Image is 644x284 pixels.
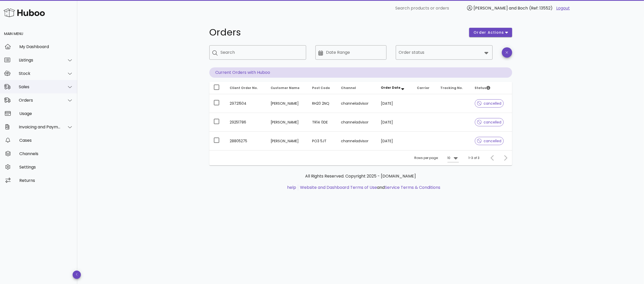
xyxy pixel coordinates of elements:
div: Listings [19,58,61,63]
td: TR14 0DE [308,113,337,132]
button: order actions [469,28,512,37]
span: Customer Name [271,86,300,90]
div: Rows per page: [415,150,459,165]
div: 1-3 of 3 [469,156,480,160]
span: Channel [341,86,356,90]
span: Client Order No. [230,86,258,90]
span: cancelled [477,102,502,105]
td: 28805275 [226,132,267,150]
th: Status [471,82,512,94]
th: Order Date: Sorted descending. Activate to remove sorting. [377,82,413,94]
th: Carrier [413,82,436,94]
div: Sales [19,84,61,89]
td: 29251786 [226,113,267,132]
th: Channel [337,82,377,94]
a: help [287,184,296,190]
span: cancelled [477,139,502,143]
a: Website and Dashboard Terms of Use [300,184,377,190]
div: Channels [19,151,73,156]
td: 29721504 [226,94,267,113]
th: Post Code [308,82,337,94]
div: Settings [19,165,73,170]
div: Returns [19,178,73,183]
td: [PERSON_NAME] [267,94,308,113]
span: Post Code [312,86,330,90]
th: Customer Name [267,82,308,94]
div: 10 [448,156,451,160]
div: 10Rows per page: [448,154,459,162]
img: Huboo Logo [4,7,45,18]
th: Client Order No. [226,82,267,94]
div: Orders [19,98,61,103]
div: Usage [19,111,73,116]
div: Stock [19,71,61,76]
p: Current Orders with Huboo [209,67,512,78]
td: [DATE] [377,132,413,150]
td: [DATE] [377,113,413,132]
span: Order Date [381,85,400,90]
td: RH20 2NQ [308,94,337,113]
div: Cases [19,138,73,143]
span: Tracking No. [440,86,463,90]
td: channeladvisor [337,94,377,113]
td: [DATE] [377,94,413,113]
p: All Rights Reserved. Copyright 2025 - [DOMAIN_NAME] [213,173,508,179]
span: (Ref: 13552) [529,5,553,11]
div: Invoicing and Payments [19,125,61,129]
td: channeladvisor [337,132,377,150]
span: cancelled [477,120,502,124]
div: My Dashboard [19,44,73,49]
td: PO3 5JT [308,132,337,150]
th: Tracking No. [436,82,471,94]
span: Status [475,86,490,90]
a: Logout [556,5,570,11]
span: [PERSON_NAME] and Boch [474,5,528,11]
td: channeladvisor [337,113,377,132]
li: and [298,184,440,191]
span: order actions [473,30,504,35]
div: Order status [396,45,493,60]
a: Service Terms & Conditions [385,184,440,190]
td: [PERSON_NAME] [267,113,308,132]
td: [PERSON_NAME] [267,132,308,150]
span: Carrier [417,86,430,90]
h1: Orders [209,28,463,37]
